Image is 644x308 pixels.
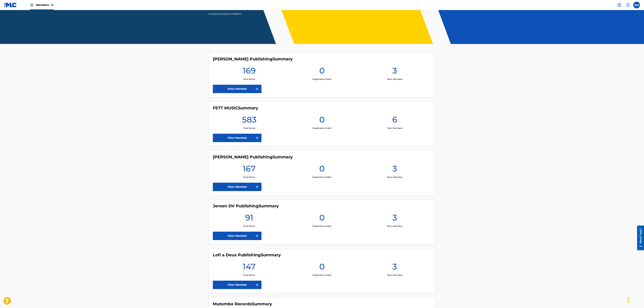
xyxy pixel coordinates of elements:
h1: 0 [319,164,325,176]
h1: 6 [392,115,397,127]
h4: Deniz Cengizler Publishing [213,57,293,62]
a: View Member [213,281,261,289]
p: Total Works [243,127,255,130]
p: It's time to Connect to Collect™! [209,12,267,15]
h1: 91 [245,213,253,225]
img: Top Rightsholders [30,3,34,7]
a: View Member [213,232,261,240]
p: Total Works [243,78,255,81]
p: Team Members [387,78,402,81]
h4: Florian Mohr Publishing [213,155,293,160]
h4: Jeroen DV Publishing [213,203,279,209]
img: help [626,3,630,7]
h1: 147 [243,262,256,274]
span: Members [36,3,54,7]
a: Public Search [616,2,623,8]
h1: 169 [243,66,256,78]
a: View Member [213,85,261,93]
h1: 0 [319,66,325,78]
p: Registration Drafts [313,225,331,228]
p: Team Members [387,225,402,228]
iframe: Resource Center [635,224,644,252]
p: Registration Drafts [313,78,331,81]
p: Team Members [387,274,402,277]
p: Team Members [387,176,402,179]
img: search [617,3,621,7]
p: Registration Drafts [313,127,331,130]
h1: 167 [243,164,256,176]
p: Total Works [243,176,255,179]
img: f7272a7cc735f4ea7f67.svg [255,283,259,287]
a: View Member [213,134,261,142]
iframe: Chat Widget [627,292,644,308]
h1: 3 [392,213,397,225]
h1: 3 [392,66,397,78]
img: MLC Logo [4,3,17,7]
h1: 3 [392,262,397,274]
a: View Member [213,183,261,191]
div: Help [625,2,631,8]
p: Registration Drafts [313,274,331,277]
div: User Menu [633,2,640,8]
img: f7272a7cc735f4ea7f67.svg [255,136,259,140]
h1: 0 [319,213,325,225]
img: f7272a7cc735f4ea7f67.svg [255,234,259,238]
div: Drag [626,295,631,305]
p: Registration Drafts [313,176,331,179]
h1: 0 [319,262,325,274]
img: f7272a7cc735f4ea7f67.svg [255,87,259,91]
h4: FETT MUSIC [213,106,258,111]
h1: 0 [319,115,325,127]
p: Team Members [387,127,402,130]
p: Total Works [243,225,255,228]
p: Total Works [243,274,255,277]
h4: Lofi a Deux Publishing [213,252,281,258]
h1: 583 [242,115,256,127]
h4: Mutombo Records [213,301,272,306]
span: 10 [51,3,54,7]
h1: 3 [392,164,397,176]
img: f7272a7cc735f4ea7f67.svg [255,185,259,189]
